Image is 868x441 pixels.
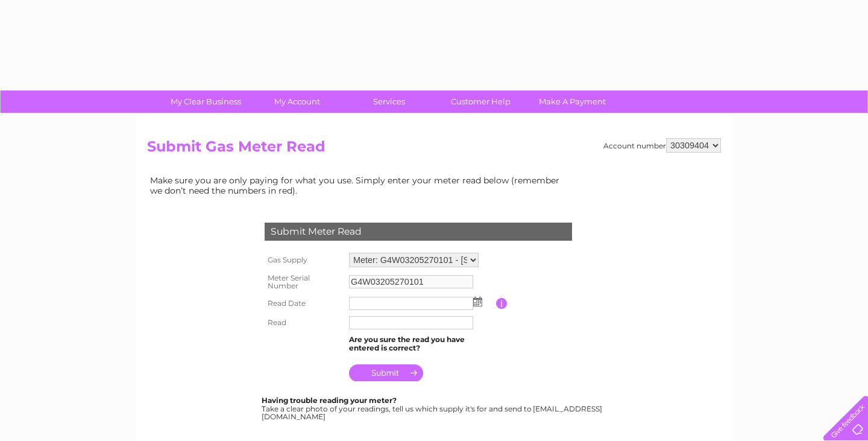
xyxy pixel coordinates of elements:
[346,332,496,355] td: Are you sure the read you have entered is correct?
[339,90,439,113] a: Services
[262,396,397,405] b: Having trouble reading your meter?
[523,90,622,113] a: Make A Payment
[147,173,569,198] td: Make sure you are only paying for what you use. Simply enter your meter read below (remember we d...
[262,396,604,421] div: Take a clear photo of your readings, tell us which supply it's for and send to [EMAIL_ADDRESS][DO...
[265,223,572,241] div: Submit Meter Read
[248,90,347,113] a: My Account
[156,90,256,113] a: My Clear Business
[603,138,721,153] div: Account number
[496,298,508,309] input: Information
[262,270,346,294] th: Meter Serial Number
[147,138,721,161] h2: Submit Gas Meter Read
[262,313,346,332] th: Read
[262,250,346,270] th: Gas Supply
[431,90,530,113] a: Customer Help
[473,297,482,306] img: ...
[349,364,423,381] input: Submit
[262,294,346,313] th: Read Date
